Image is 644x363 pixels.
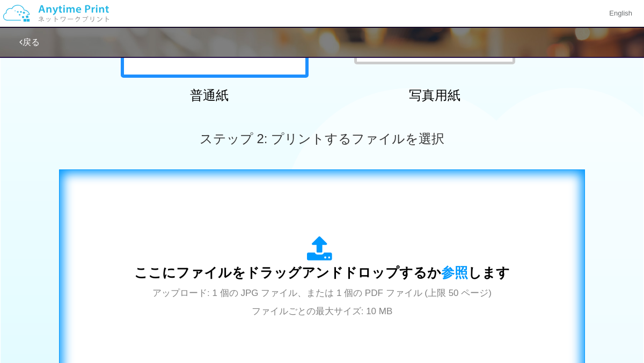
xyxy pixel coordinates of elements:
[441,265,468,280] span: 参照
[115,88,303,102] h2: 普通紙
[134,265,510,280] span: ここにファイルをドラッグアンドドロップするか します
[341,88,529,102] h2: 写真用紙
[19,38,40,47] a: 戻る
[200,131,444,146] span: ステップ 2: プリントするファイルを選択
[152,288,492,316] span: アップロード: 1 個の JPG ファイル、または 1 個の PDF ファイル (上限 50 ページ) ファイルごとの最大サイズ: 10 MB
